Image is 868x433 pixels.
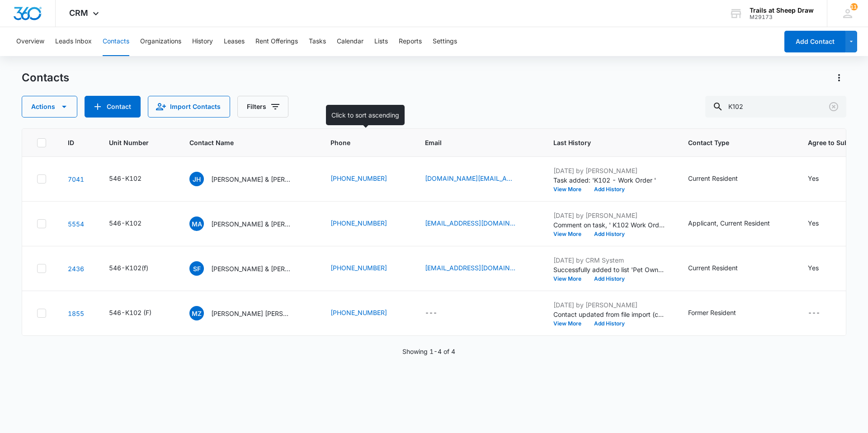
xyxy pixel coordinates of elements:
[832,71,846,85] button: Actions
[553,187,588,192] button: View More
[55,27,92,56] button: Leads Inbox
[189,138,296,147] span: Contact Name
[189,306,309,320] div: Contact Name - Manuel Zamora Kelly Zamora - Select to Edit Field
[553,138,653,147] span: Last History
[399,27,422,56] button: Reports
[330,263,387,273] a: [PHONE_NUMBER]
[425,263,515,273] a: [EMAIL_ADDRESS][DOMAIN_NAME]
[705,96,846,118] input: Search Contacts
[189,172,309,186] div: Contact Name - Josh Hughes & Kayla Lee - Select to Edit Field
[688,174,738,183] div: Current Resident
[553,321,588,326] button: View More
[109,218,142,228] div: 546-K102
[808,218,835,229] div: Agree to Subscribe - Yes - Select to Edit Field
[211,264,292,273] p: [PERSON_NAME] & [PERSON_NAME]
[688,218,770,228] div: Applicant, Current Resident
[330,174,387,183] a: [PHONE_NUMBER]
[103,27,129,56] button: Contacts
[808,308,820,319] div: ---
[109,138,168,147] span: Unit Number
[688,218,786,229] div: Contact Type - Applicant, Current Resident - Select to Edit Field
[808,263,819,273] div: Yes
[850,3,858,10] span: 117
[553,211,666,220] p: [DATE] by [PERSON_NAME]
[425,174,515,183] a: [DOMAIN_NAME][EMAIL_ADDRESS][DOMAIN_NAME]
[425,308,437,319] div: ---
[189,306,204,320] span: MZ
[189,216,309,231] div: Contact Name - Miguel Arellano & Reagan Robinson - Select to Edit Field
[588,187,631,192] button: Add History
[68,138,74,147] span: ID
[109,218,158,229] div: Unit Number - 546-K102 - Select to Edit Field
[750,7,814,14] div: account name
[688,263,738,273] div: Current Resident
[425,138,519,147] span: Email
[309,27,326,56] button: Tasks
[109,263,165,274] div: Unit Number - 546-K102(f) - Select to Edit Field
[425,218,515,228] a: [EMAIL_ADDRESS][DOMAIN_NAME]
[22,96,77,118] button: Actions
[109,308,151,317] div: 546-K102 (F)
[808,308,836,319] div: Agree to Subscribe - - Select to Edit Field
[688,308,736,317] div: Former Resident
[808,174,819,183] div: Yes
[330,174,403,184] div: Phone - (859) 556-4964 - Select to Edit Field
[553,255,666,265] p: [DATE] by CRM System
[374,27,388,56] button: Lists
[330,138,390,147] span: Phone
[189,261,309,276] div: Contact Name - Sadie Ford & Brandon Ford - Select to Edit Field
[553,300,666,310] p: [DATE] by [PERSON_NAME]
[425,263,532,274] div: Email - sadieford777@gmail.com - Select to Edit Field
[109,263,148,273] div: 546-K102(f)
[69,8,88,18] span: CRM
[68,310,84,317] a: Navigate to contact details page for Manuel Zamora Kelly Zamora
[148,96,230,118] button: Import Contacts
[808,138,868,147] span: Agree to Subscribe
[750,14,814,20] div: account id
[224,27,245,56] button: Leases
[425,308,453,319] div: Email - - Select to Edit Field
[553,265,666,274] p: Successfully added to list 'Pet Owners'.
[211,174,292,184] p: [PERSON_NAME] & [PERSON_NAME]
[68,220,84,228] a: Navigate to contact details page for Miguel Arellano & Reagan Robinson
[237,96,288,118] button: Filters
[330,218,403,229] div: Phone - (719) 469-7476 - Select to Edit Field
[433,27,457,56] button: Settings
[189,261,204,276] span: SF
[68,265,84,273] a: Navigate to contact details page for Sadie Ford & Brandon Ford
[109,174,158,184] div: Unit Number - 546-K102 - Select to Edit Field
[140,27,181,56] button: Organizations
[68,175,84,183] a: Navigate to contact details page for Josh Hughes & Kayla Lee
[688,263,754,274] div: Contact Type - Current Resident - Select to Edit Field
[688,308,752,319] div: Contact Type - Former Resident - Select to Edit Field
[425,218,532,229] div: Email - miguelarellano2615@gmail.com - Select to Edit Field
[808,174,835,184] div: Agree to Subscribe - Yes - Select to Edit Field
[588,231,631,237] button: Add History
[588,321,631,326] button: Add History
[784,31,845,52] button: Add Contact
[326,105,405,125] div: Click to sort ascending
[402,347,455,356] p: Showing 1-4 of 4
[330,218,387,228] a: [PHONE_NUMBER]
[85,96,141,118] button: Add Contact
[337,27,363,56] button: Calendar
[553,166,666,175] p: [DATE] by [PERSON_NAME]
[330,308,387,317] a: [PHONE_NUMBER]
[16,27,44,56] button: Overview
[850,3,858,10] div: notifications count
[109,174,142,183] div: 546-K102
[553,220,666,230] p: Comment on task, ' K102 Work Order ' "Sealed window from inside and also sealed window from the o...
[553,310,666,319] p: Contact updated from file import (contacts-20231023195256.csv): --
[22,71,69,85] h1: Contacts
[553,175,666,185] p: Task added: 'K102 - Work Order '
[688,138,773,147] span: Contact Type
[255,27,298,56] button: Rent Offerings
[192,27,213,56] button: History
[688,174,754,184] div: Contact Type - Current Resident - Select to Edit Field
[808,263,835,274] div: Agree to Subscribe - Yes - Select to Edit Field
[425,174,532,184] div: Email - j.hughes@protonmail.com - Select to Edit Field
[109,308,168,319] div: Unit Number - 546-K102 (F) - Select to Edit Field
[211,219,292,229] p: [PERSON_NAME] & [PERSON_NAME]
[189,172,204,186] span: JH
[211,309,292,318] p: [PERSON_NAME] [PERSON_NAME]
